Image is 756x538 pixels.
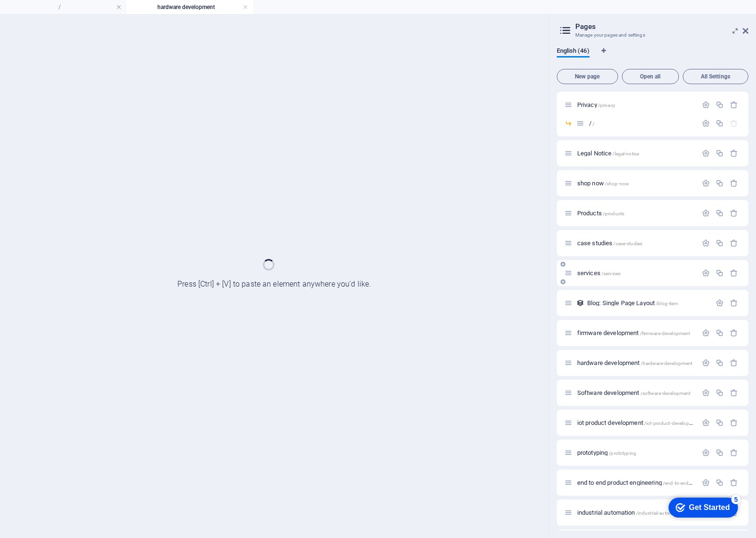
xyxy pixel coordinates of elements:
div: Remove [730,269,738,277]
span: Click to open page [577,449,636,456]
div: Settings [716,299,724,307]
div: Remove [730,449,738,457]
span: Click to open page [577,479,735,486]
div: Duplicate [716,209,724,217]
div: Duplicate [716,149,724,157]
span: Click to open page [577,389,691,396]
div: Duplicate [716,329,724,337]
span: /end-to-end-product-engineering [663,480,734,486]
div: Get Started [28,10,69,19]
div: // [586,120,697,126]
div: Get Started 5 items remaining, 0% complete [8,5,77,25]
div: Settings [702,419,710,427]
span: /iot-product-development [644,421,700,426]
div: Remove [730,359,738,367]
span: Click to open page [577,269,620,277]
div: prototyping/prototyping [574,450,697,456]
div: Settings [702,329,710,337]
span: Open all [626,74,675,79]
div: case studies/case-studies [574,240,697,246]
div: The startpage cannot be deleted [730,119,738,127]
h2: Pages [575,22,748,31]
div: This layout is used as a template for all items (e.g. a blog post) of this collection. The conten... [576,299,584,307]
div: Settings [702,449,710,457]
div: Duplicate [716,269,724,277]
div: Duplicate [716,119,724,127]
div: Remove [730,101,738,109]
div: Settings [702,119,710,127]
div: iot product development/iot-product-development [574,420,697,426]
div: Remove [730,299,738,307]
div: Remove [730,149,738,157]
div: Blog: Single Page Layout/blog-item [584,300,711,306]
div: Settings [702,209,710,217]
div: firmware development/firmware-development [574,330,697,336]
div: end to end product engineering/end-to-end-product-engineering [574,480,697,486]
span: Click to open page [577,150,639,157]
div: Settings [702,269,710,277]
div: Settings [702,179,710,187]
span: Click to open page [577,101,615,108]
span: /firmware-development [640,331,690,336]
span: /services [601,271,620,276]
span: case studies [577,240,642,247]
h3: Manage your pages and settings [575,31,729,39]
div: Duplicate [716,179,724,187]
button: New page [557,69,618,84]
span: All Settings [687,74,744,79]
div: Remove [730,209,738,217]
div: Settings [702,389,710,397]
div: Legal Notice/legal-notice [574,150,697,156]
div: Remove [730,179,738,187]
span: /industrial-automation [636,510,684,516]
span: Blog: Single Page Layout [587,299,678,307]
span: /case-studies [613,241,642,246]
button: Open all [622,69,679,84]
div: industrial automation/industrial-automation [574,509,697,516]
span: hardware development [577,359,693,366]
span: New page [561,74,614,79]
div: Settings [702,149,710,157]
span: /shop-now [605,181,629,186]
span: Click to open page [577,509,684,516]
div: Remove [730,479,738,487]
div: Products/products [574,210,697,216]
div: Settings [702,239,710,247]
div: Duplicate [716,359,724,367]
div: Duplicate [716,479,724,487]
span: Click to open page [577,419,700,426]
span: /software-development [640,391,691,396]
span: /prototyping [609,451,636,456]
div: Duplicate [716,239,724,247]
div: Remove [730,239,738,247]
div: Settings [702,359,710,367]
span: firmware development [577,329,690,336]
div: Remove [730,329,738,337]
div: Duplicate [716,449,724,457]
div: Duplicate [716,389,724,397]
div: Software development/software-development [574,390,697,396]
span: Click to open page [577,210,624,217]
div: hardware development/hardware-development [574,360,697,366]
div: Privacy/privacy [574,102,697,108]
span: Click to open page [577,180,629,187]
h4: hardware development [126,2,253,12]
div: Remove [730,389,738,397]
div: Language Tabs [557,47,748,65]
div: Settings [702,479,710,487]
div: Remove [730,419,738,427]
span: Click to open page [589,120,594,127]
div: Duplicate [716,419,724,427]
span: English (46) [557,45,590,58]
span: /hardware-development [641,361,693,366]
button: All Settings [683,69,748,84]
div: Duplicate [716,101,724,109]
span: / [592,121,594,126]
div: services/services [574,270,697,276]
span: /products [603,211,624,216]
span: /privacy [598,103,615,108]
div: 5 [70,2,80,11]
span: /legal-notice [612,151,639,156]
div: Settings [702,101,710,109]
div: shop now/shop-now [574,180,697,186]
